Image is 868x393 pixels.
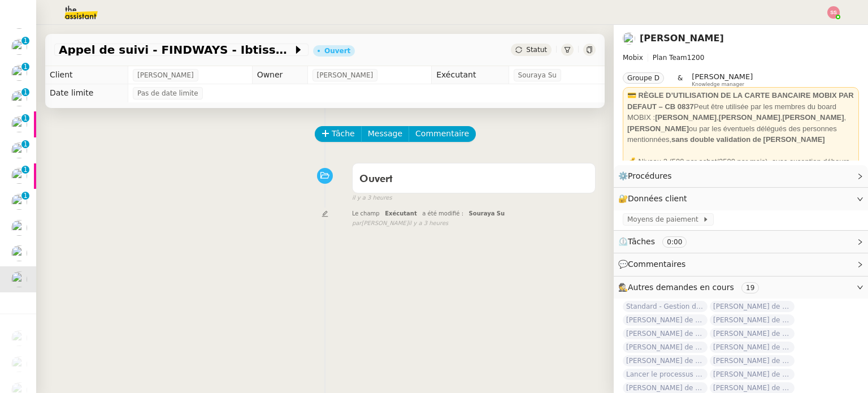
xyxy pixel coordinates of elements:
span: par [352,219,362,228]
span: Exécutant [385,210,417,217]
span: [PERSON_NAME] de suivi - WAYS INDUSTRIE - [PERSON_NAME] [623,314,708,326]
strong: 💳 RÈGLE D’UTILISATION DE LA CARTE BANCAIRE MOBIX PAR DEFAUT – CB 0837 [627,91,854,111]
div: Peut être utilisée par les membres du board MOBIX : , , , ou par les éventuels délégués des perso... [627,90,854,145]
app-user-label: Knowledge manager [692,72,753,87]
span: Pas de date limite [137,88,198,99]
span: Message [368,127,402,140]
span: Knowledge manager [692,81,744,88]
span: [PERSON_NAME] de suivi - [DOMAIN_NAME] - [PERSON_NAME] [710,301,795,312]
p: 1 [23,166,28,176]
span: Appel de suivi - FINDWAYS - Ibtissem Cherifi [59,44,293,55]
img: users%2FC9SBsJ0duuaSgpQFj5LgoEX8n0o2%2Favatar%2Fec9d51b8-9413-4189-adfb-7be4d8c96a3c [11,65,27,81]
div: ⚙️Procédures [614,165,868,187]
img: users%2FCk7ZD5ubFNWivK6gJdIkoi2SB5d2%2Favatar%2F3f84dbb7-4157-4842-a987-fca65a8b7a9a [11,142,27,158]
span: [PERSON_NAME] [692,72,753,81]
span: Tâche [332,127,355,140]
nz-tag: 0:00 [662,236,687,248]
strong: [PERSON_NAME] [783,113,844,122]
span: Lancer le processus d'onboarding client [623,369,708,380]
strong: [PERSON_NAME] [655,113,717,122]
td: Date limite [45,84,128,102]
nz-badge-sup: 1 [21,140,29,148]
strong: sans double validation de [PERSON_NAME] [671,135,825,144]
nz-badge-sup: 1 [21,114,29,122]
p: 1 [23,37,28,47]
nz-tag: Groupe D [623,72,664,84]
button: Message [361,126,409,142]
div: 🕵️Autres demandes en cours 19 [614,277,868,299]
nz-badge-sup: 1 [21,88,29,96]
span: [PERSON_NAME] de suivi - SOLAR PARTNERS - [PERSON_NAME] [710,314,795,326]
span: 💬 [618,260,691,269]
nz-tag: 19 [741,282,759,293]
span: Commentaire [415,127,469,140]
p: 1 [23,140,28,150]
td: Exécutant [432,66,509,84]
a: [PERSON_NAME] [640,33,724,44]
img: users%2FXPWOVq8PDVf5nBVhDcXguS2COHE3%2Favatar%2F3f89dc26-16aa-490f-9632-b2fdcfc735a1 [11,168,27,184]
span: & [678,72,683,87]
td: Client [45,66,128,84]
span: Ouvert [359,174,393,184]
span: Données client [628,194,687,203]
div: 💰 Niveau 2 (500 par achat/3500 par mois), avec exception débours sur prélèvement SEPA [627,156,854,200]
span: 1200 [687,54,705,62]
img: users%2FC9SBsJ0duuaSgpQFj5LgoEX8n0o2%2Favatar%2Fec9d51b8-9413-4189-adfb-7be4d8c96a3c [11,330,27,346]
p: 1 [23,114,28,124]
span: Souraya Su [469,210,505,217]
div: ⏲️Tâches 0:00 [614,231,868,253]
span: 🔐 [618,192,692,205]
span: ⚙️ [618,170,677,183]
span: il y a 3 heures [409,219,449,228]
nz-badge-sup: 1 [21,192,29,200]
img: users%2FC9SBsJ0duuaSgpQFj5LgoEX8n0o2%2Favatar%2Fec9d51b8-9413-4189-adfb-7be4d8c96a3c [11,194,27,210]
span: Standard - Gestion des appels entrants - septembre 2025 [623,301,708,312]
img: users%2FW4OQjB9BRtYK2an7yusO0WsYLsD3%2Favatar%2F28027066-518b-424c-8476-65f2e549ac29 [11,39,27,55]
strong: [PERSON_NAME] [627,124,689,133]
span: Procédures [628,171,672,180]
span: [PERSON_NAME] [137,70,194,81]
span: [PERSON_NAME] de Suivi - STARTC - [PERSON_NAME] [623,342,708,353]
div: Ouvert [324,47,350,54]
span: Statut [526,46,547,54]
span: [PERSON_NAME] de suivi - AXEL GESTION - [PERSON_NAME] [623,328,708,339]
img: users%2FW4OQjB9BRtYK2an7yusO0WsYLsD3%2Favatar%2F28027066-518b-424c-8476-65f2e549ac29 [11,271,27,287]
nz-badge-sup: 1 [21,63,29,71]
span: il y a 3 heures [352,193,392,203]
span: [PERSON_NAME] de Suivi - Weigerding / [PERSON_NAME] [710,328,795,339]
span: Plan Team [653,54,687,62]
span: Autres demandes en cours [628,283,734,292]
span: Mobix [623,54,643,62]
td: Owner [252,66,307,84]
p: 1 [23,88,28,98]
img: users%2FC9SBsJ0duuaSgpQFj5LgoEX8n0o2%2Favatar%2Fec9d51b8-9413-4189-adfb-7be4d8c96a3c [11,90,27,106]
span: [PERSON_NAME] [317,70,374,81]
span: ⏲️ [618,237,696,246]
img: users%2FW4OQjB9BRtYK2an7yusO0WsYLsD3%2Favatar%2F28027066-518b-424c-8476-65f2e549ac29 [11,356,27,372]
span: [PERSON_NAME] de Suivi - ISPRA - [PERSON_NAME] [623,355,708,366]
span: Tâches [628,237,655,246]
span: Le champ [352,210,380,217]
nz-badge-sup: 1 [21,166,29,174]
nz-badge-sup: 1 [21,37,29,45]
img: users%2FXPWOVq8PDVf5nBVhDcXguS2COHE3%2Favatar%2F3f89dc26-16aa-490f-9632-b2fdcfc735a1 [11,116,27,132]
img: users%2FW4OQjB9BRtYK2an7yusO0WsYLsD3%2Favatar%2F28027066-518b-424c-8476-65f2e549ac29 [623,32,635,45]
img: users%2FW4OQjB9BRtYK2an7yusO0WsYLsD3%2Favatar%2F28027066-518b-424c-8476-65f2e549ac29 [11,245,27,261]
span: [PERSON_NAME] de suivi - EFIMOVE - [PERSON_NAME] [710,355,795,366]
img: svg [827,6,840,19]
button: Tâche [315,126,362,142]
div: 💬Commentaires [614,253,868,275]
button: Commentaire [409,126,476,142]
span: Commentaires [628,260,685,269]
strong: [PERSON_NAME] [719,113,780,122]
small: [PERSON_NAME] [352,219,448,228]
span: Moyens de paiement [627,214,702,225]
span: 🕵️ [618,283,763,292]
p: 1 [23,192,28,202]
img: users%2FC9SBsJ0duuaSgpQFj5LgoEX8n0o2%2Favatar%2Fec9d51b8-9413-4189-adfb-7be4d8c96a3c [11,220,27,236]
span: [PERSON_NAME] de suivi - EDDEP - [PERSON_NAME] [710,342,795,353]
p: 1 [23,63,28,73]
span: Souraya Su [518,70,557,81]
span: a été modifié : [422,210,463,217]
div: 🔐Données client [614,188,868,210]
